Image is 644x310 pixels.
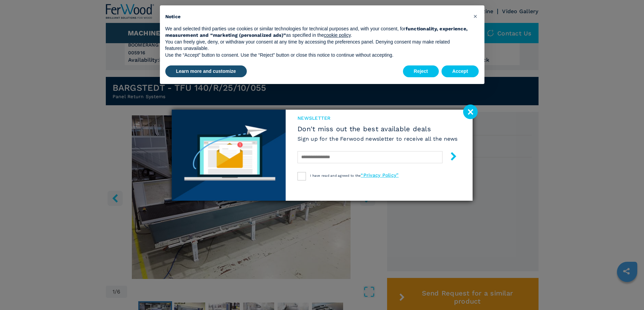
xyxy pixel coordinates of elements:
[165,52,468,59] p: Use the “Accept” button to consent. Use the “Reject” button or close this notice to continue with...
[165,26,468,39] p: We and selected third parties use cookies or similar technologies for technical purposes and, wit...
[310,174,399,177] span: I have read and agreed to the
[324,32,351,38] a: cookie policy
[297,125,458,133] span: Don't miss out the best available deals
[473,12,477,20] span: ×
[165,13,468,20] h2: Notice
[403,65,439,78] button: Reject
[470,11,481,22] button: Close this notice
[165,39,468,52] p: You can freely give, deny, or withdraw your consent at any time by accessing the preferences pane...
[442,65,479,78] button: Accept
[172,110,286,201] img: Newsletter image
[165,26,468,38] strong: functionality, experience, measurement and “marketing (personalized ads)”
[361,172,399,178] a: “Privacy Policy”
[297,135,458,143] h6: Sign up for the Ferwood newsletter to receive all the news
[297,115,458,121] span: newsletter
[165,65,247,78] button: Learn more and customize
[443,149,458,165] button: submit-button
